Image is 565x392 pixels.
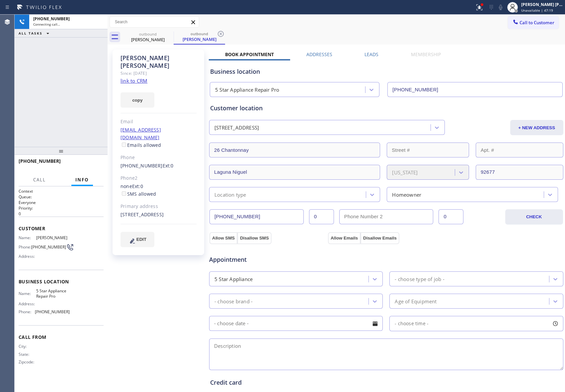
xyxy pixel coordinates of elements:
[71,173,93,186] button: Info
[214,275,253,283] div: 5 Star Appliance
[121,142,161,148] label: Emails allowed
[209,255,326,264] span: Appointment
[121,69,197,77] div: Since: [DATE]
[122,143,126,147] input: Emails allowed
[15,29,56,37] button: ALL TASKS
[19,245,31,249] span: Phone:
[339,209,434,224] input: Phone Number 2
[174,30,224,44] div: Randy Williams
[33,16,70,22] span: [PHONE_NUMBER]
[309,209,334,224] input: Ext.
[121,191,156,197] label: SMS allowed
[19,309,35,314] span: Phone:
[163,162,174,169] span: Ext: 0
[121,77,147,84] a: link to CRM
[19,205,104,211] h2: Priority:
[19,235,36,240] span: Name:
[209,165,380,180] input: City
[209,209,304,224] input: Phone Number
[19,352,36,357] span: State:
[33,177,46,183] span: Call
[387,143,469,157] input: Street #
[121,174,197,182] div: Phone2
[19,31,42,36] span: ALL TASKS
[121,54,197,69] div: [PERSON_NAME] [PERSON_NAME]
[36,288,69,299] span: 5 Star Appliance Repair Pro
[505,209,563,225] button: CHECK
[123,30,173,45] div: Randy Williams
[395,275,444,283] div: - choose type of job -
[36,235,69,240] span: [PERSON_NAME]
[122,191,126,196] input: SMS allowed
[439,209,463,224] input: Ext. 2
[521,2,563,7] div: [PERSON_NAME] [PERSON_NAME]
[214,191,246,198] div: Location type
[210,104,562,113] div: Customer location
[209,143,380,157] input: Address
[214,297,253,305] div: - choose brand -
[19,301,36,306] span: Address:
[395,320,429,327] span: - choose time -
[174,36,224,42] div: [PERSON_NAME]
[210,378,562,387] div: Credit card
[121,162,163,169] a: [PHONE_NUMBER]
[209,316,383,331] input: - choose date -
[387,82,562,97] input: Phone Number
[19,194,104,200] h2: Queue:
[392,191,421,198] div: Homeowner
[19,225,104,232] span: Customer
[237,232,272,244] button: Disallow SMS
[121,92,154,108] button: copy
[19,158,61,164] span: [PHONE_NUMBER]
[476,165,563,180] input: ZIP
[121,203,197,210] div: Primary address
[361,232,399,244] button: Disallow Emails
[121,232,154,247] button: EDIT
[510,120,563,135] button: + NEW ADDRESS
[225,51,274,57] label: Book Appointment
[19,254,36,259] span: Address:
[121,211,197,219] div: [STREET_ADDRESS]
[174,31,224,36] div: outbound
[121,127,161,141] a: [EMAIL_ADDRESS][DOMAIN_NAME]
[395,297,437,305] div: Age of Equipment
[19,278,104,285] span: Business location
[19,211,104,217] p: 0
[123,32,173,37] div: outbound
[328,232,361,244] button: Allow Emails
[136,237,146,242] span: EDIT
[123,37,173,43] div: [PERSON_NAME]
[19,344,36,349] span: City:
[520,20,554,26] span: Call to Customer
[19,200,104,205] p: Everyone
[121,154,197,161] div: Phone
[476,143,563,157] input: Apt. #
[19,334,104,340] span: Call From
[209,232,237,244] button: Allow SMS
[306,51,332,57] label: Addresses
[521,8,553,13] span: Unavailable | 47:19
[19,359,36,364] span: Zipcode:
[411,51,441,57] label: Membership
[214,124,259,132] div: [STREET_ADDRESS]
[121,183,197,198] div: none
[132,183,143,189] span: Ext: 0
[19,291,36,296] span: Name:
[110,17,199,27] input: Search
[215,86,279,94] div: 5 Star Appliance Repair Pro
[31,245,66,249] span: [PHONE_NUMBER]
[29,173,50,186] button: Call
[121,118,197,126] div: Email
[508,16,559,29] button: Call to Customer
[19,188,104,194] h1: Context
[35,309,70,314] span: [PHONE_NUMBER]
[496,3,505,12] button: Mute
[33,22,60,27] span: Connecting call…
[210,67,562,76] div: Business location
[364,51,378,57] label: Leads
[75,177,89,183] span: Info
